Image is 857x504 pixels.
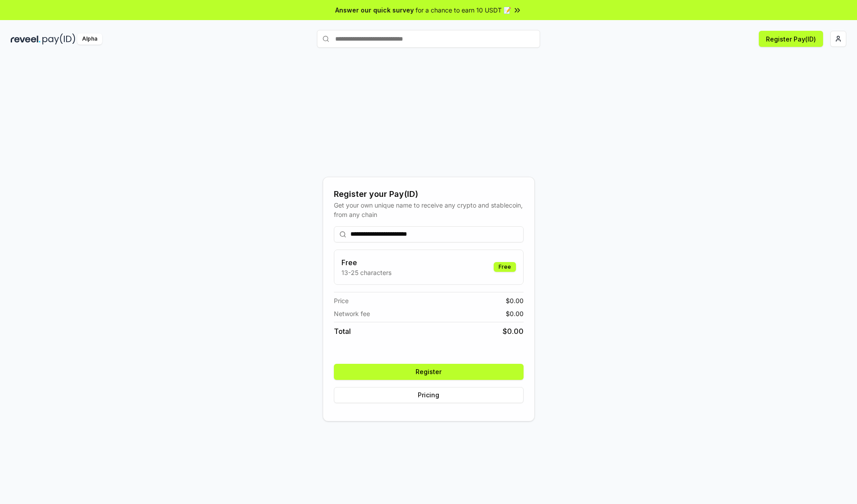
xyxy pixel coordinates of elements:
[759,31,823,47] button: Register Pay(ID)
[11,33,41,45] img: reveel_dark
[334,188,524,200] div: Register your Pay(ID)
[334,387,524,403] button: Pricing
[341,268,391,277] p: 13-25 characters
[42,33,75,45] img: pay_id
[341,257,391,268] h3: Free
[334,296,349,305] span: Price
[335,5,414,15] span: Answer our quick survey
[334,364,524,380] button: Register
[334,200,524,219] div: Get your own unique name to receive any crypto and stablecoin, from any chain
[334,326,351,337] span: Total
[506,309,524,318] span: $ 0.00
[503,326,524,337] span: $ 0.00
[416,5,511,15] span: for a chance to earn 10 USDT 📝
[334,309,370,318] span: Network fee
[506,296,524,305] span: $ 0.00
[77,33,102,45] div: Alpha
[494,262,516,272] div: Free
